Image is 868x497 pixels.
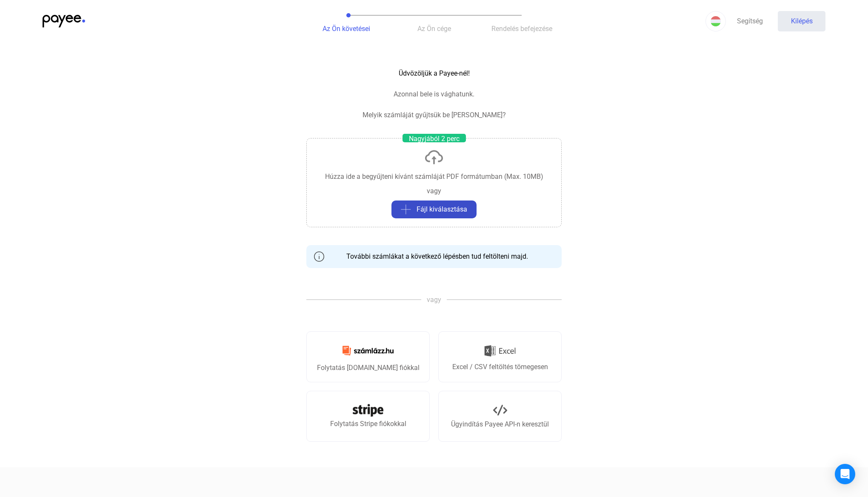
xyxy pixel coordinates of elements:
[409,135,460,143] font: Nagyjából 2 perc
[314,251,324,262] img: info-szürke-körvonal
[484,342,516,360] img: Excel
[363,111,506,119] font: Melyik számláját gyűjtsük be [PERSON_NAME]?
[306,391,430,442] a: Folytatás Stripe fiókokkal
[424,147,444,167] img: feltöltés-felhő
[394,90,474,98] font: Azonnal bele is vághatunk.
[711,16,721,26] img: HU
[791,17,813,25] font: Kilépés
[323,25,370,33] font: Az Ön követései
[427,187,441,195] font: vagy
[778,11,825,31] button: Kilépés
[325,172,543,181] font: Húzza ide a begyűjteni kívánt számláját PDF formátumban (Max. 10MB)
[417,205,467,213] font: Fájl kiválasztása
[337,341,399,361] img: Számlázz.hu
[726,11,774,31] a: Segítség
[399,69,470,77] font: Üdvözöljük a Payee-nél!
[417,25,451,33] font: Az Ön cége
[353,404,383,417] img: Csík
[391,200,477,218] button: plusz szürkeFájl kiválasztása
[835,464,855,484] div: Intercom Messenger megnyitása
[451,420,549,428] font: Ügyindítás Payee API-n keresztül
[493,403,507,417] img: API
[491,25,552,33] font: Rendelés befejezése
[427,296,441,304] font: vagy
[330,420,406,428] font: Folytatás Stripe fiókokkal
[705,11,726,31] button: HU
[346,252,528,260] font: További számlákat a következő lépésben tud feltölteni majd.
[401,204,411,215] img: plusz szürke
[438,331,562,382] a: Excel / CSV feltöltés tömegesen
[737,17,763,25] font: Segítség
[452,363,548,371] font: Excel / CSV feltöltés tömegesen
[306,331,430,382] a: Folytatás [DOMAIN_NAME] fiókkal
[317,364,420,372] font: Folytatás [DOMAIN_NAME] fiókkal
[438,391,562,442] a: Ügyindítás Payee API-n keresztül
[43,15,85,28] img: kedvezményezett-logó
